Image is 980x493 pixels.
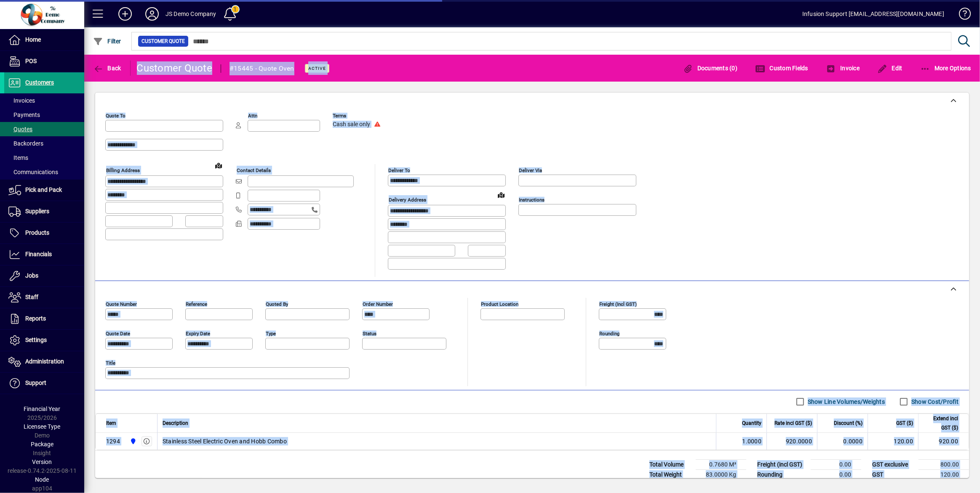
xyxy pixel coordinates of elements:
span: Backorders [8,140,43,147]
td: 0.00 [811,469,861,480]
span: Communications [8,169,58,175]
span: Edit [877,65,903,72]
td: 120.00 [868,433,918,450]
mat-label: Quoted by [266,301,288,307]
td: Rounding [753,469,811,480]
a: Knowledge Base [953,2,969,29]
td: Freight (incl GST) [753,459,811,469]
span: Active [308,66,326,71]
span: Products [25,229,49,236]
span: Filter [93,38,121,45]
a: Settings [4,330,84,351]
span: Licensee Type [24,423,61,430]
a: POS [4,51,84,72]
span: Node [35,476,49,483]
span: Stainless Steel Electric Oven and Hobb Combo [163,437,287,445]
button: Custom Fields [753,61,810,76]
span: Back [93,65,121,72]
button: Invoice [824,61,862,76]
span: Custom Fields [755,65,808,72]
a: Home [4,29,84,50]
a: Support [4,373,84,394]
mat-label: Quote number [106,301,137,307]
span: Quotes [8,126,32,133]
a: Suppliers [4,201,84,222]
mat-label: Product location [481,301,518,307]
mat-label: Attn [248,113,257,119]
span: Home [25,36,41,43]
span: Items [8,154,28,161]
a: View on map [494,188,508,201]
a: Administration [4,351,84,372]
span: Payments [8,111,40,118]
a: Quotes [4,122,84,136]
button: Add [112,6,139,21]
button: Edit [875,61,905,76]
a: Reports [4,308,84,329]
div: #15445 - Quote Oven [230,62,294,75]
mat-label: Order number [363,301,393,307]
td: GST [868,469,919,480]
div: Customer Quote [137,61,213,75]
mat-label: Freight (incl GST) [599,301,637,307]
button: More Options [918,61,974,76]
td: 83.0000 Kg [696,469,746,480]
button: Filter [91,34,123,49]
span: 1.0000 [742,437,762,445]
div: 1294 [106,437,120,445]
td: 920.00 [918,433,969,450]
button: Back [91,61,123,76]
span: Discount (%) [834,419,863,428]
span: Extend incl GST ($) [924,414,958,432]
span: Reports [25,315,46,322]
a: Financials [4,244,84,265]
span: Terms [333,113,383,119]
mat-label: Quote To [106,113,126,119]
mat-label: Quote date [106,330,130,336]
span: GST ($) [896,419,913,428]
span: More Options [920,65,972,72]
button: Documents (0) [681,61,740,76]
span: Cash sale only [333,121,370,128]
td: 800.00 [919,459,969,469]
a: Products [4,223,84,244]
app-page-header-button: Back [84,61,131,76]
a: Items [4,151,84,165]
span: Customer Quote [142,37,185,45]
mat-label: Status [363,330,377,336]
button: Profile [139,6,166,21]
td: 0.0000 [817,433,868,450]
mat-label: Type [266,330,276,336]
div: JS Demo Company [166,7,216,21]
span: Financial Year [24,406,61,412]
td: Total Weight [645,469,696,480]
mat-label: Title [106,360,115,366]
a: Staff [4,287,84,308]
mat-label: Rounding [599,330,620,336]
mat-label: Reference [186,301,207,307]
mat-label: Deliver To [388,167,410,173]
span: Auckland [128,437,137,446]
span: Version [32,459,52,465]
a: Pick and Pack [4,180,84,201]
span: Jobs [25,272,38,279]
span: Documents (0) [683,65,737,72]
a: Jobs [4,265,84,286]
td: 0.00 [811,459,861,469]
span: Invoice [826,65,860,72]
a: View on map [212,159,225,172]
span: Staff [25,294,38,300]
span: Rate incl GST ($) [774,419,812,428]
span: Invoices [8,97,35,104]
td: 120.00 [919,469,969,480]
a: Payments [4,108,84,122]
label: Show Line Volumes/Weights [806,398,885,406]
a: Communications [4,165,84,179]
div: Infusion Support [EMAIL_ADDRESS][DOMAIN_NAME] [802,7,944,21]
mat-label: Deliver via [519,167,542,173]
td: GST exclusive [868,459,919,469]
span: Item [106,419,116,428]
mat-label: Expiry date [186,330,210,336]
td: Total Volume [645,459,696,469]
span: Settings [25,337,47,343]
